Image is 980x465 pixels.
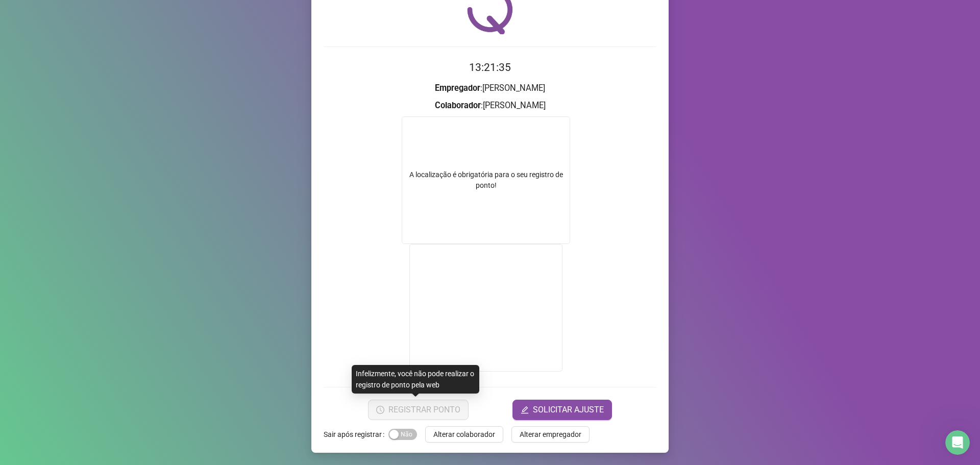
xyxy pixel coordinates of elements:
strong: Empregador [435,83,480,93]
iframe: Intercom live chat [945,430,970,455]
button: Alterar colaborador [425,426,503,443]
time: 13:21:35 [469,61,511,74]
label: Sair após registrar [324,426,388,443]
span: Alterar colaborador [433,429,495,440]
button: Alterar empregador [511,426,590,443]
div: A localização é obrigatória para o seu registro de ponto! [402,169,570,191]
div: Infelizmente, você não pode realizar o registro de ponto pela web [352,365,479,394]
h3: : [PERSON_NAME] [324,82,656,95]
strong: Colaborador [435,101,481,110]
span: Alterar empregador [520,429,581,440]
button: editSOLICITAR AJUSTE [512,400,612,420]
button: REGISTRAR PONTO [368,400,469,420]
span: edit [521,406,529,414]
span: SOLICITAR AJUSTE [533,404,604,416]
h3: : [PERSON_NAME] [324,99,656,112]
